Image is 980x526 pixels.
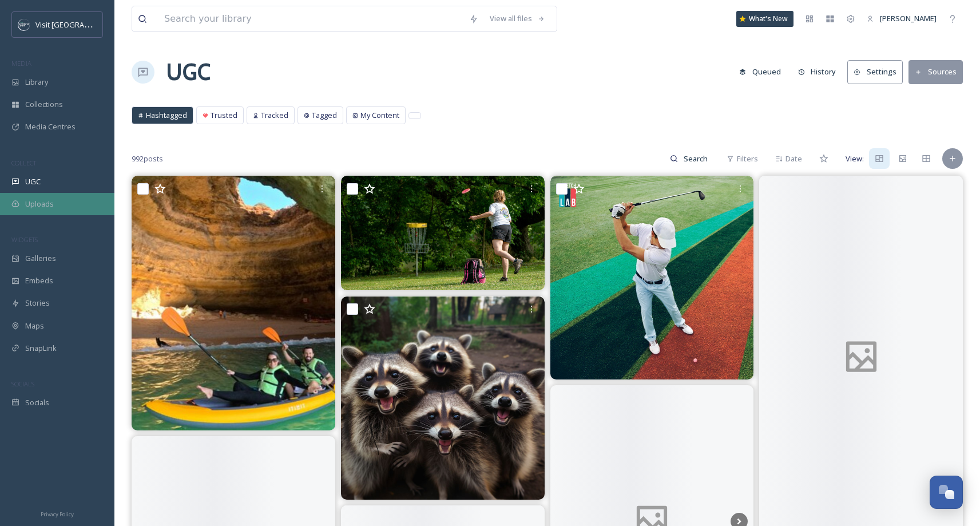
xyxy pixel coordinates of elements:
span: Date [785,153,802,164]
span: View: [846,153,864,164]
span: Uploads [25,199,54,209]
span: Tagged [312,110,337,121]
a: Settings [847,60,908,84]
span: SOCIALS [11,379,34,388]
span: [PERSON_NAME] [880,13,937,23]
input: Search your library [158,6,463,31]
a: Privacy Policy [41,507,74,520]
span: Stories [25,298,50,309]
a: What's New [736,11,793,27]
button: Sources [908,60,963,84]
a: View all files [484,7,551,30]
span: Library [25,77,48,88]
span: Hashtagged [146,110,187,121]
span: Tracked [261,110,288,121]
span: MEDIA [11,59,31,68]
span: Filters [737,153,758,164]
button: History [792,61,842,83]
button: Open Chat [930,476,963,509]
a: Queued [733,61,792,83]
span: Galleries [25,253,56,264]
img: StretchLab Overland Park is here to support your love of golf! One-on-one assisted stretching can... [550,176,754,379]
span: Privacy Policy [41,511,74,518]
span: Collections [25,99,63,110]
span: SnapLink [25,343,57,354]
img: follow us: thekayakcanvas Kayakers don’t sweat, we sparkle… with river water. #Americatravel #Cal... [132,176,335,430]
input: Search [678,147,715,170]
span: My Content [360,110,399,121]
span: Trusted [211,110,237,121]
a: [PERSON_NAME] [861,7,942,30]
span: Socials [25,397,49,408]
button: Settings [847,60,903,84]
span: UGC [25,176,41,187]
span: Maps [25,321,44,331]
a: History [792,61,848,83]
span: Visit [GEOGRAPHIC_DATA] [35,19,124,30]
img: Nothing beats raccoon grins in the wild. #LittleRock #Amarillo #OverlandPark #Columbus #Augusta #... [341,296,545,500]
button: Queued [733,61,787,83]
span: Media Centres [25,121,76,132]
span: COLLECT [11,159,36,167]
span: WIDGETS [11,235,38,244]
img: c3es6xdrejuflcaqpovn.png [18,19,30,30]
span: 992 posts [132,153,163,164]
a: UGC [166,55,211,89]
img: Fun with every disc, celebrating the joy of disc golf. Follow us: disc.golf07 #USA #NYC #Californ... [341,176,545,290]
span: Embeds [25,275,53,286]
